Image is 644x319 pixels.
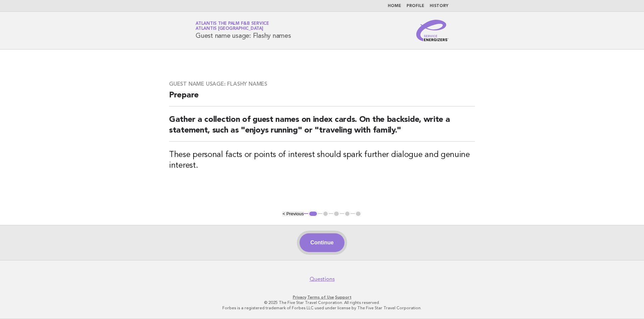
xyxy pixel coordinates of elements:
button: < Previous [282,211,304,216]
a: Support [335,295,352,300]
a: Atlantis the Palm F&B ServiceAtlantis [GEOGRAPHIC_DATA] [196,21,269,31]
a: Privacy [293,295,306,300]
a: Home [388,4,401,8]
a: Terms of Use [307,295,334,300]
h1: Guest name usage: Flashy names [196,22,291,39]
h3: These personal facts or points of interest should spark further dialogue and genuine interest. [169,150,475,171]
a: History [430,4,448,8]
h3: Guest name usage: Flashy names [169,81,475,87]
a: Questions [310,276,335,283]
button: 1 [308,211,318,217]
button: Continue [300,233,344,252]
p: · · [117,295,527,300]
a: Profile [407,4,424,8]
h2: Prepare [169,90,475,106]
h2: Gather a collection of guest names on index cards. On the backside, write a statement, such as "e... [169,114,475,142]
span: Atlantis [GEOGRAPHIC_DATA] [196,27,263,31]
img: Service Energizers [416,20,448,41]
p: Forbes is a registered trademark of Forbes LLC used under license by The Five Star Travel Corpora... [117,305,527,311]
p: © 2025 The Five Star Travel Corporation. All rights reserved. [117,300,527,305]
